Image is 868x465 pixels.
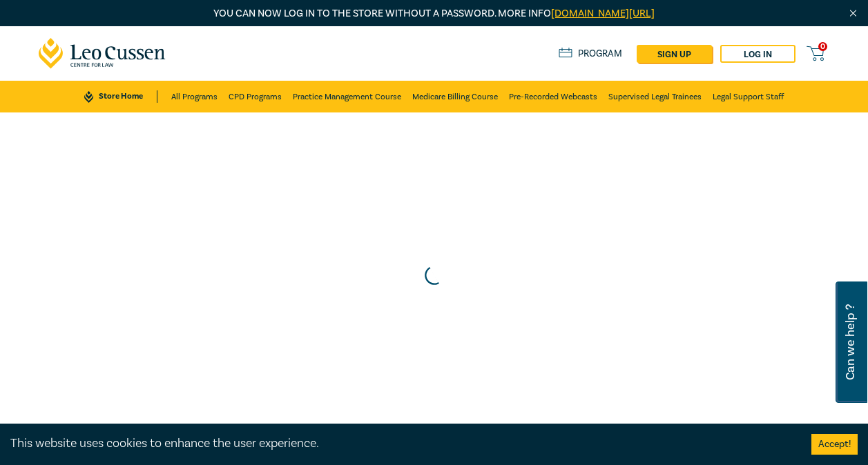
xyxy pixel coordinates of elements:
a: Program [559,48,623,60]
a: [DOMAIN_NAME][URL] [551,7,655,20]
span: 0 [818,42,827,51]
a: Practice Management Course [293,81,401,112]
span: Can we help ? [844,290,857,395]
img: Close [847,8,859,19]
a: Legal Support Staff [713,81,784,112]
a: All Programs [171,81,218,112]
a: CPD Programs [229,81,282,112]
button: Accept cookies [811,434,858,455]
a: Log in [720,45,795,63]
p: You can now log in to the store without a password. More info [39,6,830,21]
a: Medicare Billing Course [412,81,498,112]
a: sign up [637,45,712,63]
a: Pre-Recorded Webcasts [509,81,597,112]
a: Store Home [84,90,157,103]
a: Supervised Legal Trainees [608,81,702,112]
div: This website uses cookies to enhance the user experience. [10,435,791,453]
